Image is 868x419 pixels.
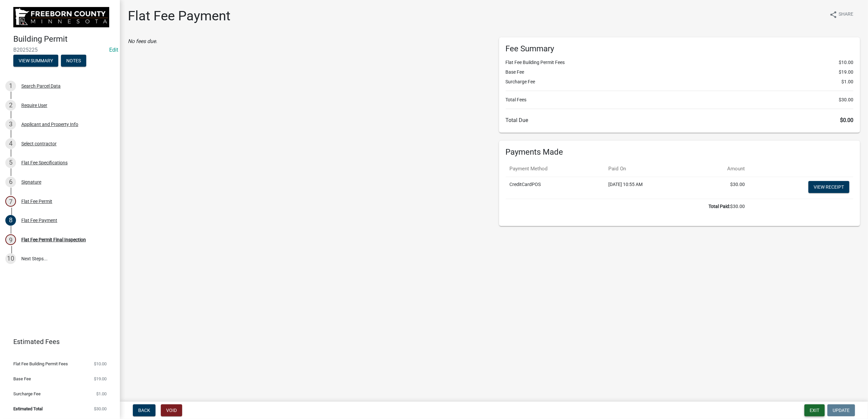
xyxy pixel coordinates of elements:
span: Estimated Total [13,407,43,411]
a: Estimated Fees [5,335,109,348]
div: 2 [5,100,16,111]
span: $1.00 [841,78,853,85]
span: Update [833,408,850,413]
div: 6 [5,177,16,187]
li: Base Fee [506,69,854,76]
wm-modal-confirm: Summary [13,58,58,64]
h4: Building Permit [13,34,115,44]
button: Update [827,404,855,416]
wm-modal-confirm: Edit Application Number [109,47,118,53]
h6: Total Due [506,117,854,123]
span: Back [138,408,150,413]
h1: Flat Fee Payment [128,8,230,24]
div: 10 [5,253,16,264]
li: Total Fees [506,96,854,103]
span: $10.00 [839,59,853,66]
span: Flat Fee Building Permit Fees [13,362,68,366]
li: Surcharge Fee [506,78,854,85]
button: Back [133,404,155,416]
td: [DATE] 10:55 AM [604,177,695,199]
span: $10.00 [94,362,107,366]
th: Payment Method [506,161,604,177]
li: Flat Fee Building Permit Fees [506,59,854,66]
a: Edit [109,47,118,53]
div: 7 [5,196,16,207]
div: 1 [5,81,16,91]
i: share [829,11,837,19]
button: Notes [61,55,86,67]
h6: Fee Summary [506,44,854,54]
h6: Payments Made [506,147,854,157]
b: Total Paid: [709,204,730,209]
span: $30.00 [94,407,107,411]
span: $19.00 [839,69,853,76]
span: Surcharge Fee [13,392,41,396]
div: 5 [5,157,16,168]
div: Require User [21,103,47,108]
wm-modal-confirm: Notes [61,58,86,64]
div: Flat Fee Payment [21,218,57,223]
span: $1.00 [96,392,107,396]
span: B2025225 [13,47,107,53]
div: Signature [21,180,41,184]
div: 9 [5,234,16,245]
div: Search Parcel Data [21,84,61,88]
img: Freeborn County, Minnesota [13,7,109,27]
div: 8 [5,215,16,226]
span: $19.00 [94,377,107,381]
button: shareShare [824,8,859,21]
button: View Summary [13,55,58,67]
div: Flat Fee Specifications [21,160,68,165]
a: View receipt [808,181,849,193]
button: Exit [804,404,825,416]
div: Flat Fee Permit [21,199,52,204]
button: Void [161,404,182,416]
td: $30.00 [695,177,749,199]
span: Base Fee [13,377,31,381]
th: Paid On [604,161,695,177]
th: Amount [695,161,749,177]
span: $0.00 [840,117,853,123]
div: Applicant and Property Info [21,122,78,127]
span: $30.00 [839,96,853,103]
td: $30.00 [506,199,749,214]
td: CreditCardPOS [506,177,604,199]
div: Select contractor [21,141,57,146]
div: 4 [5,138,16,149]
div: 3 [5,119,16,130]
span: Share [839,11,853,19]
i: No fees due. [128,38,157,44]
div: Flat Fee Permit Final Inspection [21,237,86,242]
